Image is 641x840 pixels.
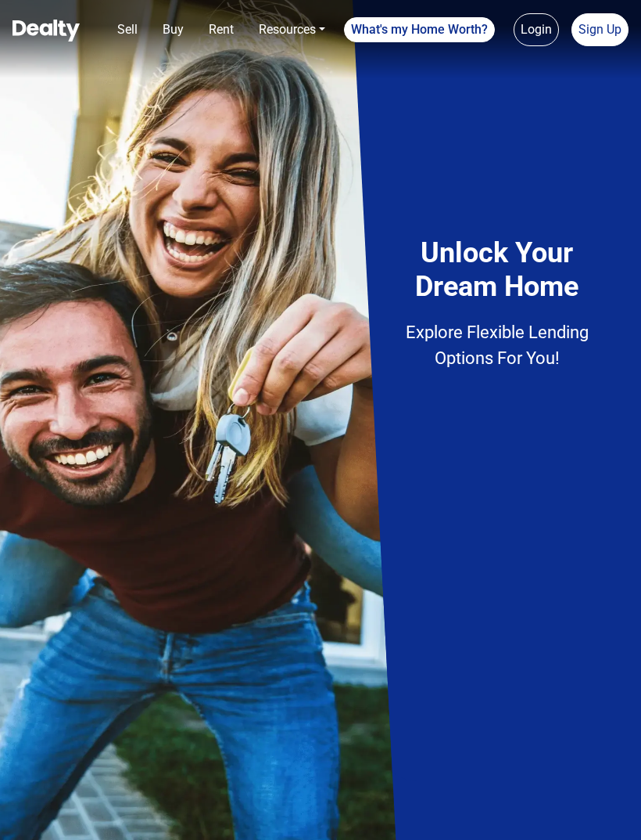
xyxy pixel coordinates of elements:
[514,13,559,46] a: Login
[344,17,495,42] a: What's my Home Worth?
[156,14,190,45] a: Buy
[252,14,331,45] a: Resources
[13,20,80,41] img: Dealty - Buy, Sell & Rent Homes
[401,319,593,371] p: Explore Flexible Lending Options For You!
[202,14,240,45] a: Rent
[111,14,144,45] a: Sell
[401,236,593,304] h4: Unlock Your Dream Home
[571,13,628,46] a: Sign Up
